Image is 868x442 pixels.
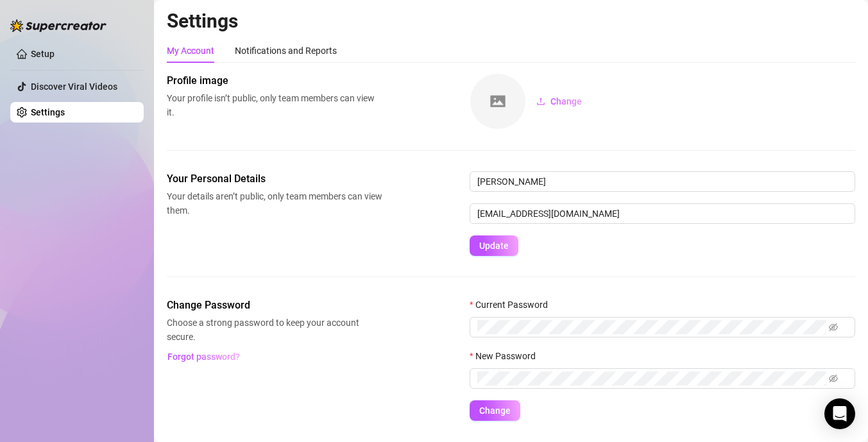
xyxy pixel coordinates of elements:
[167,352,240,362] span: Forgot password?
[470,203,855,224] input: Enter new email
[470,400,520,421] button: Change
[479,241,509,251] span: Update
[526,91,592,112] button: Change
[829,323,838,332] span: eye-invisible
[167,346,240,367] button: Forgot password?
[470,349,544,363] label: New Password
[479,405,511,416] span: Change
[10,19,106,32] img: logo-BBDzfeDw.svg
[167,9,855,33] h2: Settings
[824,398,855,429] div: Open Intercom Messenger
[167,316,382,344] span: Choose a strong password to keep your account secure.
[167,189,382,217] span: Your details aren’t public, only team members can view them.
[167,171,382,187] span: Your Personal Details
[477,371,826,386] input: New Password
[31,49,55,59] a: Setup
[167,298,382,313] span: Change Password
[470,235,518,256] button: Update
[167,91,382,119] span: Your profile isn’t public, only team members can view it.
[550,96,582,106] span: Change
[31,81,117,92] a: Discover Viral Videos
[235,44,337,58] div: Notifications and Reports
[470,171,855,192] input: Enter name
[167,44,214,58] div: My Account
[829,374,838,383] span: eye-invisible
[31,107,65,117] a: Settings
[536,97,545,106] span: upload
[470,298,556,312] label: Current Password
[477,320,826,334] input: Current Password
[167,73,382,89] span: Profile image
[470,74,525,129] img: square-placeholder.png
